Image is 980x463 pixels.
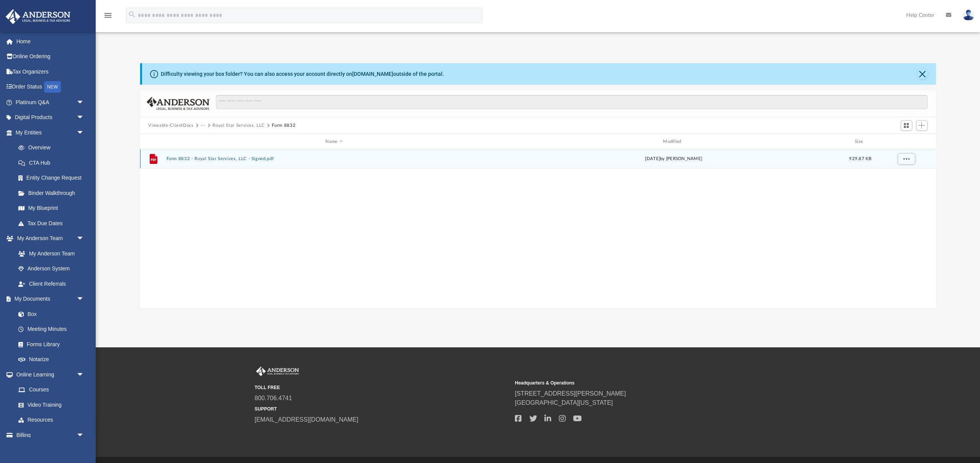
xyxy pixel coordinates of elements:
[917,69,928,79] button: Close
[11,412,92,428] a: Resources
[77,110,92,126] span: arrow_drop_down
[11,397,88,412] a: Video Training
[352,71,393,77] a: [DOMAIN_NAME]
[879,138,933,145] div: id
[77,95,92,110] span: arrow_drop_down
[11,322,92,337] a: Meeting Minutes
[103,15,113,20] a: menu
[5,291,92,307] a: My Documentsarrow_drop_down
[212,122,265,129] button: Royal Star Services, LLC
[11,382,92,398] a: Courses
[11,170,96,186] a: Entity Change Request
[916,120,928,131] button: Add
[255,406,510,412] small: SUPPORT
[11,201,92,216] a: My Blueprint
[11,352,92,367] a: Notarize
[11,261,92,276] a: Anderson System
[77,125,92,141] span: arrow_drop_down
[166,156,502,161] button: Form 8832 - Royal Star Services, LLC - Signed.pdf
[11,185,96,201] a: Binder Walkthrough
[5,79,96,95] a: Order StatusNEW
[77,291,92,307] span: arrow_drop_down
[5,34,96,49] a: Home
[103,11,113,20] i: menu
[255,366,301,376] img: Anderson Advisors Platinum Portal
[3,9,73,24] img: Anderson Advisors Platinum Portal
[515,380,770,386] small: Headquarters & Operations
[77,367,92,383] span: arrow_drop_down
[255,416,358,423] a: [EMAIL_ADDRESS][DOMAIN_NAME]
[5,110,96,125] a: Digital Productsarrow_drop_down
[272,122,296,129] button: Form 8832
[11,337,88,352] a: Forms Library
[128,10,136,19] i: search
[515,390,626,397] a: [STREET_ADDRESS][PERSON_NAME]
[11,246,88,261] a: My Anderson Team
[515,399,613,406] a: [GEOGRAPHIC_DATA][US_STATE]
[201,122,206,129] button: ···
[11,216,96,231] a: Tax Due Dates
[143,138,162,145] div: id
[849,157,871,161] span: 929.87 KB
[77,231,92,247] span: arrow_drop_down
[897,153,915,165] button: More options
[255,384,510,391] small: TOLL FREE
[845,138,875,145] div: Size
[77,427,92,443] span: arrow_drop_down
[11,276,92,291] a: Client Referrals
[5,49,96,64] a: Online Ordering
[216,95,927,110] input: Search files and folders
[166,138,502,145] div: Name
[5,64,96,79] a: Tax Organizers
[161,70,444,78] div: Difficulty viewing your box folder? You can also access your account directly on outside of the p...
[11,306,88,322] a: Box
[255,395,292,401] a: 800.706.4741
[11,140,96,155] a: Overview
[505,138,841,145] div: Modified
[5,231,92,246] a: My Anderson Teamarrow_drop_down
[5,427,96,443] a: Billingarrow_drop_down
[5,367,92,382] a: Online Learningarrow_drop_down
[506,155,842,162] div: [DATE] by [PERSON_NAME]
[901,120,912,131] button: Switch to Grid View
[44,81,61,93] div: NEW
[963,10,974,21] img: User Pic
[11,155,96,170] a: CTA Hub
[5,95,96,110] a: Platinum Q&Aarrow_drop_down
[148,122,193,129] button: Viewable-ClientDocs
[140,149,936,308] div: grid
[5,125,96,140] a: My Entitiesarrow_drop_down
